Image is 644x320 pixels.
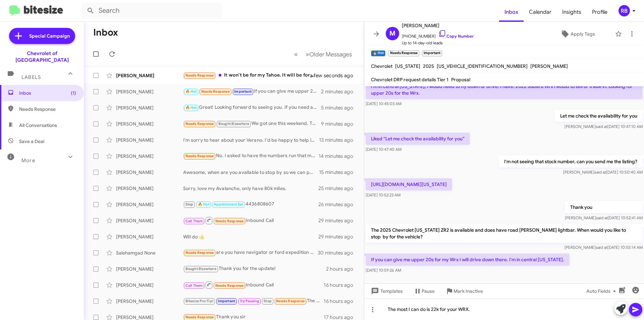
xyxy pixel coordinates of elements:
[306,50,309,58] span: »
[371,77,448,83] span: Chevrolet DRP request details Tier 1
[201,89,230,94] span: Needs Response
[116,169,183,176] div: [PERSON_NAME]
[366,192,400,197] span: [DATE] 10:52:23 AM
[116,72,183,79] div: [PERSON_NAME]
[302,47,356,61] button: Next
[183,233,318,240] div: Will do 👍
[524,2,557,22] a: Calendar
[294,50,298,58] span: «
[183,137,319,143] div: I'm sorry to hear about your Verano. I'd be happy to help if you were in the market for another v...
[422,50,442,56] small: Important
[451,77,470,83] span: Proposal
[71,90,76,96] span: (1)
[116,153,183,159] div: [PERSON_NAME]
[370,285,403,297] span: Templates
[543,28,612,40] button: Apply Tags
[185,202,194,207] span: Stop
[81,3,222,19] input: Search
[366,224,643,243] p: The 2025 Chevrolet [US_STATE] ZR2 is available and does have road [PERSON_NAME] lightbar. When wo...
[581,285,624,297] button: Auto Fields
[116,282,183,288] div: [PERSON_NAME]
[586,285,619,297] span: Auto Fields
[366,147,401,152] span: [DATE] 10:47:40 AM
[116,121,183,127] div: [PERSON_NAME]
[402,40,474,46] span: Up to 14-day-old leads
[389,28,395,39] span: M
[116,233,183,240] div: [PERSON_NAME]
[402,30,474,40] span: [PHONE_NUMBER]
[324,298,359,305] div: 16 hours ago
[185,250,214,255] span: Needs Response
[290,47,356,61] nav: Page navigation example
[437,63,528,69] span: [US_VEHICLE_IDENTIFICATION_NUMBER]
[116,298,183,305] div: [PERSON_NAME]
[116,266,183,272] div: [PERSON_NAME]
[371,63,392,69] span: Chevrolet
[318,217,359,224] div: 29 minutes ago
[183,104,321,111] div: Great! Looking forward to seeing you. If you need any further assistance or have questions before...
[565,215,643,220] span: [PERSON_NAME] [DATE] 10:52:41 AM
[422,285,435,297] span: Pause
[499,2,524,22] a: Inbox
[93,27,118,38] h1: Inbox
[453,285,483,297] span: Mark Inactive
[21,157,35,164] span: More
[324,282,359,288] div: 16 hours ago
[185,219,203,223] span: Call Them
[183,88,321,95] div: If you can give me upper 20s for my Wrx I will drive down there. I'm in central [US_STATE].
[116,88,183,95] div: [PERSON_NAME]
[19,106,76,112] span: Needs Response
[402,21,474,30] span: [PERSON_NAME]
[321,121,359,127] div: 9 minutes ago
[318,185,359,192] div: 25 minutes ago
[318,201,359,208] div: 26 minutes ago
[563,170,643,175] span: [PERSON_NAME] [DATE] 10:50:40 AM
[596,245,607,250] span: said at
[215,283,244,288] span: Needs Response
[185,267,216,271] span: Bought Elsewhere
[185,154,214,158] span: Needs Response
[183,265,326,273] div: Thank you for the update!
[388,50,419,56] small: Needs Response
[185,315,214,319] span: Needs Response
[183,200,318,208] div: 4436808607
[321,104,359,111] div: 5 minutes ago
[185,73,214,78] span: Needs Response
[183,185,318,192] div: Sorry, love my Avalanche, only have 80k miles.
[565,201,643,213] p: Thank you
[321,88,359,95] div: 2 minutes ago
[366,268,401,273] span: [DATE] 10:59:26 AM
[185,89,197,94] span: 🔥 Hot
[587,2,613,22] a: Profile
[438,34,474,39] a: Copy Number
[183,120,321,128] div: We got one this weekend. Thanks
[557,2,587,22] a: Insights
[276,299,305,303] span: Needs Response
[183,216,318,225] div: Inbound Call
[366,178,452,190] p: [URL][DOMAIN_NAME][US_STATE]
[366,101,401,106] span: [DATE] 10:45:03 AM
[290,47,302,61] button: Previous
[596,215,608,220] span: said at
[530,63,568,69] span: [PERSON_NAME]
[183,297,324,305] div: The society needs that discount
[218,122,249,126] span: Bought Elsewhere
[619,5,630,16] div: RB
[116,104,183,111] div: [PERSON_NAME]
[240,299,259,303] span: Try Pausing
[555,110,643,122] p: Let me check the availability for you
[309,51,352,58] span: Older Messages
[319,169,359,176] div: 15 minutes ago
[366,133,470,145] p: Liked “Let me check the availability for you”
[234,89,252,94] span: Important
[185,283,203,288] span: Call Them
[613,5,637,16] button: RB
[264,299,272,303] span: Stop
[214,202,243,207] span: Appointment Set
[423,63,434,69] span: 2025
[19,138,44,145] span: Save a Deal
